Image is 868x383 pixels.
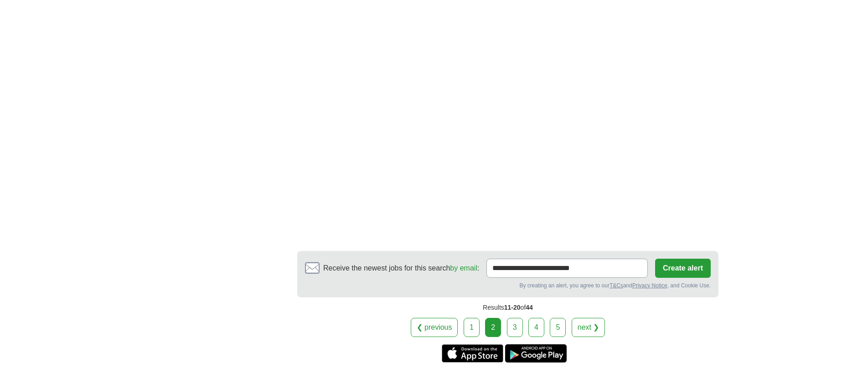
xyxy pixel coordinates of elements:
[450,264,477,272] a: by email
[632,282,667,289] a: Privacy Notice
[305,281,711,290] div: By creating an alert, you agree to our and , and Cookie Use.
[323,263,479,274] span: Receive the newest jobs for this search :
[572,318,605,337] a: next ❯
[526,304,533,311] span: 44
[411,318,458,337] a: ❮ previous
[297,297,718,318] div: Results of
[442,344,503,363] a: Get the iPhone app
[507,318,523,337] a: 3
[464,318,480,337] a: 1
[610,282,623,289] a: T&Cs
[504,304,521,311] span: 11-20
[655,259,711,278] button: Create alert
[550,318,566,337] a: 5
[528,318,544,337] a: 4
[505,344,567,363] a: Get the Android app
[485,318,501,337] div: 2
